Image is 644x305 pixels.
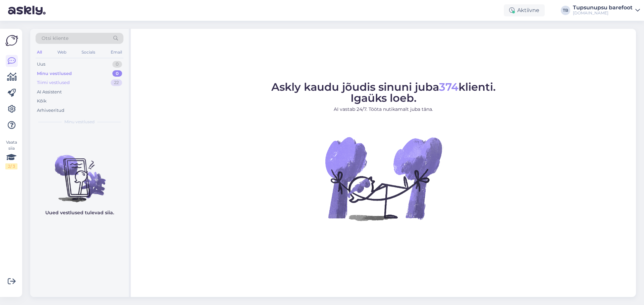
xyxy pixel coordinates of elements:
[109,48,123,57] div: Email
[271,80,496,104] span: Askly kaudu jõudis sinuni juba klienti. Igaüks loeb.
[323,118,444,239] img: No Chat active
[5,34,18,47] img: Askly Logo
[271,106,496,113] p: AI vastab 24/7. Tööta nutikamalt juba täna.
[42,35,68,42] span: Otsi kliente
[573,5,640,16] a: Tupsunupsu barefoot[DOMAIN_NAME]
[37,98,47,104] div: Kõik
[5,139,17,169] div: Vaata siia
[573,10,633,16] div: [DOMAIN_NAME]
[573,5,633,10] div: Tupsunupsu barefoot
[5,163,17,169] div: 2 / 3
[45,209,114,216] p: Uued vestlused tulevad siia.
[112,70,122,77] div: 0
[111,79,122,86] div: 22
[37,61,45,68] div: Uus
[112,61,122,68] div: 0
[36,48,43,57] div: All
[37,70,72,77] div: Minu vestlused
[30,143,129,203] img: No chats
[439,80,459,93] span: 374
[561,6,570,15] div: TB
[56,48,68,57] div: Web
[37,107,64,114] div: Arhiveeritud
[37,79,70,86] div: Tiimi vestlused
[64,119,95,125] span: Minu vestlused
[504,4,545,16] div: Aktiivne
[37,89,62,95] div: AI Assistent
[80,48,97,57] div: Socials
